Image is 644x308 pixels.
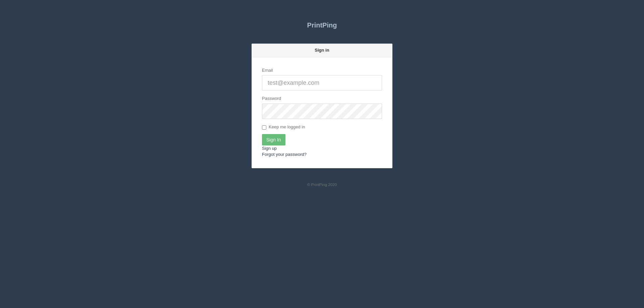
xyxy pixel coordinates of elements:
label: Password [262,96,281,102]
label: Email [262,67,273,74]
a: Forgot your password? [262,152,307,157]
input: test@example.com [262,75,382,90]
input: Keep me logged in [262,125,266,130]
a: PrintPing [252,17,392,34]
label: Keep me logged in [262,124,305,131]
strong: Sign in [315,48,329,53]
a: Sign up [262,146,277,151]
input: Sign In [262,134,285,145]
small: © PrintPing 2020 [307,182,337,187]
